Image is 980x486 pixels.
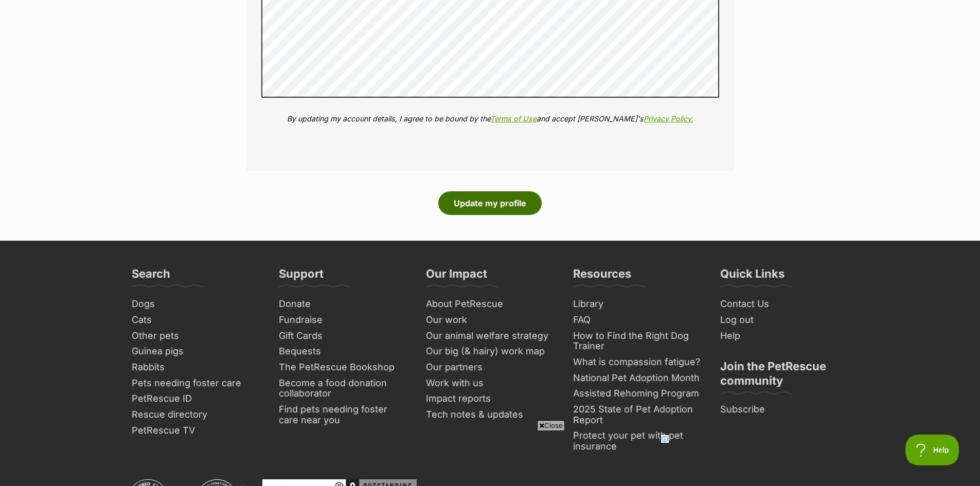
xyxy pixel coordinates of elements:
[569,354,706,370] a: What is compassion fatigue?
[573,266,631,287] h3: Resources
[275,312,412,328] a: Fundraise
[275,296,412,312] a: Donate
[716,402,853,418] a: Subscribe
[275,402,412,428] a: Find pets needing foster care near you
[275,328,412,344] a: Gift Cards
[422,375,559,391] a: Work with us
[422,359,559,375] a: Our partners
[716,296,853,312] a: Contact Us
[128,296,264,312] a: Dogs
[569,312,706,328] a: FAQ
[128,407,264,423] a: Rescue directory
[128,423,264,439] a: PetRescue TV
[720,266,785,287] h3: Quick Links
[422,312,559,328] a: Our work
[128,391,264,407] a: PetRescue ID
[303,435,678,481] iframe: Advertisement
[422,391,559,407] a: Impact reports
[275,344,412,359] a: Bequests
[644,114,693,123] a: Privacy Policy.
[490,114,537,123] a: Terms of Use
[537,420,565,430] span: Close
[261,113,719,124] p: By updating my account details, I agree to be bound by the and accept [PERSON_NAME]'s
[422,344,559,359] a: Our big (& hairy) work map
[128,328,264,344] a: Other pets
[128,344,264,359] a: Guinea pigs
[569,428,706,454] a: Protect your pet with pet insurance
[716,328,853,344] a: Help
[422,328,559,344] a: Our animal welfare strategy
[426,266,487,287] h3: Our Impact
[275,359,412,375] a: The PetRescue Bookshop
[569,386,706,402] a: Assisted Rehoming Program
[279,266,324,287] h3: Support
[275,375,412,402] a: Become a food donation collaborator
[128,359,264,375] a: Rabbits
[128,375,264,391] a: Pets needing foster care
[569,402,706,428] a: 2025 State of Pet Adoption Report
[720,359,849,394] h3: Join the PetRescue community
[716,312,853,328] a: Log out
[422,407,559,423] a: Tech notes & updates
[569,370,706,386] a: National Pet Adoption Month
[128,312,264,328] a: Cats
[905,435,959,465] iframe: Help Scout Beacon - Open
[569,296,706,312] a: Library
[569,328,706,354] a: How to Find the Right Dog Trainer
[438,191,542,215] button: Update my profile
[422,296,559,312] a: About PetRescue
[132,266,170,287] h3: Search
